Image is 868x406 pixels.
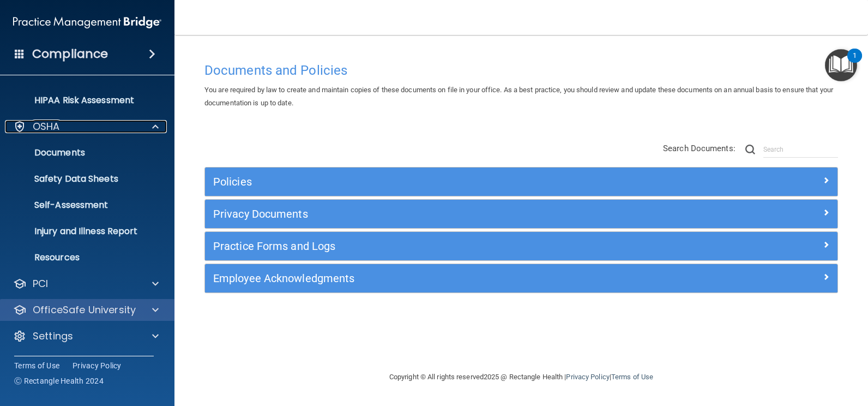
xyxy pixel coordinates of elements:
a: Privacy Policy [73,360,122,371]
a: Terms of Use [611,373,653,381]
a: Settings [13,330,159,343]
a: Terms of Use [14,360,59,371]
h5: Practice Forms and Logs [213,240,671,252]
p: OSHA [33,120,60,133]
p: Resources [7,252,156,263]
p: Settings [33,330,73,343]
span: Ⓒ Rectangle Health 2024 [14,375,104,386]
p: Self-Assessment [7,200,156,211]
p: Injury and Illness Report [7,226,156,237]
a: OfficeSafe University [13,303,159,317]
h4: Compliance [32,46,108,62]
h5: Employee Acknowledgments [213,272,671,284]
div: 1 [853,56,857,70]
img: ic-search.3b580494.png [745,145,755,154]
p: PCI [33,277,48,290]
p: Safety Data Sheets [7,174,156,184]
a: Employee Acknowledgments [213,270,829,287]
a: OSHA [13,120,159,133]
button: Open Resource Center, 1 new notification [825,49,857,81]
a: Policies [213,173,829,190]
a: Privacy Policy [566,373,609,381]
a: Privacy Documents [213,205,829,223]
p: OfficeSafe University [33,303,136,317]
p: HIPAA Risk Assessment [7,95,156,106]
h5: Privacy Documents [213,208,671,220]
a: PCI [13,277,159,290]
p: Documents [7,147,156,158]
div: Copyright © All rights reserved 2025 @ Rectangle Health | | [322,360,720,395]
span: Search Documents: [663,144,736,153]
iframe: Drift Widget Chat Controller [679,329,855,372]
span: You are required by law to create and maintain copies of these documents on file in your office. ... [204,86,833,107]
img: PMB logo [13,11,161,33]
input: Search [763,141,838,158]
a: Practice Forms and Logs [213,237,829,255]
h4: Documents and Policies [204,63,838,77]
h5: Policies [213,176,671,188]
